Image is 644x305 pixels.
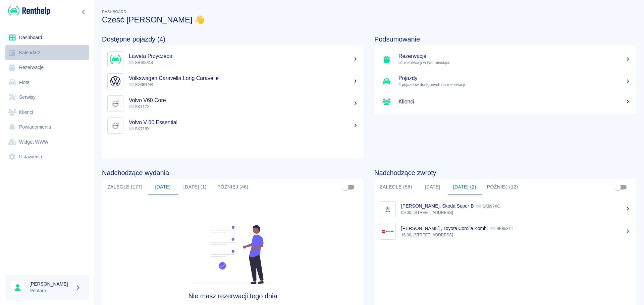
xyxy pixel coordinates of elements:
[148,179,178,195] button: [DATE]
[374,220,636,243] a: Image[PERSON_NAME] , Toyota Corolla Kombi SK858TT16:00, [STREET_ADDRESS]
[102,48,364,70] a: ImageLaweta Przyczepa SRS90XS
[374,169,636,177] h4: Nadchodzące zwroty
[8,5,50,16] img: Renthelp logo
[398,75,631,82] h5: Pojazdy
[5,30,89,45] a: Dashboard
[401,232,631,238] p: 16:00, [STREET_ADDRESS]
[109,75,122,88] img: Image
[5,60,89,75] a: Rezerwacje
[374,48,636,70] a: Rezerwacje51 rezerwacji w tym miesiącu
[398,53,631,60] h5: Rezerwacje
[5,45,89,60] a: Kalendarz
[476,204,500,209] p: SK897XC
[374,92,636,111] a: Klienci
[129,97,358,104] h5: Volvo V60 Core
[5,75,89,90] a: Flota
[374,179,418,195] button: Zaległe (56)
[129,53,358,60] h5: Laweta Przyczepa
[102,35,364,43] h4: Dostępne pojazdy (4)
[482,179,524,195] button: Później (12)
[374,70,636,92] a: Pojazdy4 pojazdów dostępnych do rezerwacji
[102,92,364,115] a: ImageVolvo V60 Core SK717XL
[30,281,72,287] h6: [PERSON_NAME]
[5,135,89,150] a: Widget WWW
[401,226,488,231] p: [PERSON_NAME] , Toyota Corolla Kombi
[381,203,394,216] img: Image
[381,225,394,238] img: Image
[374,35,636,43] h4: Podsumowanie
[5,149,89,164] a: Ustawienia
[448,179,482,195] button: [DATE] (2)
[102,115,364,137] a: ImageVolvo V 60 Essential SK718XL
[102,169,364,177] h4: Nadchodzące wydania
[401,203,474,209] p: [PERSON_NAME], Skoda Super-B
[109,97,122,110] img: Image
[490,226,514,231] p: SK858TT
[178,179,212,195] button: [DATE] (1)
[398,60,631,66] p: 51 rezerwacji w tym miesiącu
[398,82,631,88] p: 4 pojazdów dostępnych do rezerwacji
[339,181,352,194] span: Pokaż przypisane tylko do mnie
[102,10,126,14] span: Dashboard
[190,225,276,284] img: Fleet
[611,181,624,194] span: Pokaż przypisane tylko do mnie
[109,53,122,66] img: Image
[401,210,631,216] p: 09:00, [STREET_ADDRESS]
[135,292,331,300] h4: Nie masz rezerwacji tego dnia
[5,105,89,120] a: Klienci
[102,179,148,195] button: Zaległe (177)
[102,70,364,92] a: ImageVolkswagen Caravella Long Caravelle SG961AR
[102,15,636,24] h3: Cześć [PERSON_NAME] 👋
[5,120,89,135] a: Powiadomienia
[398,98,631,105] h5: Klienci
[129,82,153,87] span: SG961AR
[30,287,72,294] p: Rentaro
[129,127,152,131] span: SK718XL
[129,75,358,82] h5: Volkswagen Caravella Long Caravelle
[129,119,358,126] h5: Volvo V 60 Essential
[129,60,153,65] span: SRS90XS
[5,90,89,105] a: Serwisy
[129,104,152,109] span: SK717XL
[109,119,122,132] img: Image
[212,179,254,195] button: Później (46)
[418,179,448,195] button: [DATE]
[79,8,89,16] button: Zwiń nawigację
[374,198,636,220] a: Image[PERSON_NAME], Skoda Super-B SK897XC09:00, [STREET_ADDRESS]
[5,5,50,16] a: Renthelp logo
